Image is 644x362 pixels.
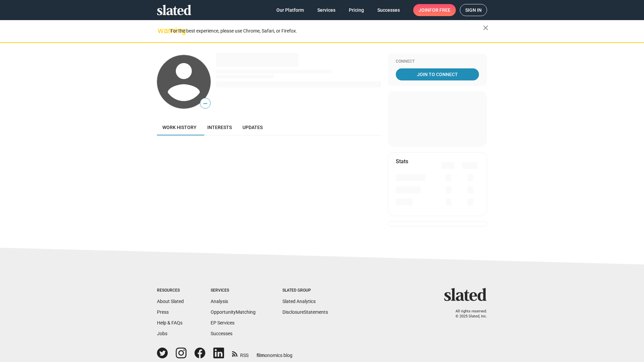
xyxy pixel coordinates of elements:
a: Press [157,309,169,315]
span: for free [429,4,450,16]
a: Analysis [211,299,228,304]
span: — [200,99,210,108]
a: Successes [372,4,405,16]
span: Successes [377,4,400,16]
a: OpportunityMatching [211,309,256,315]
p: All rights reserved. © 2025 Slated, Inc. [448,309,487,319]
span: Updates [243,125,263,130]
span: Join [419,4,450,16]
a: Interests [202,119,237,135]
span: Services [317,4,335,16]
a: Slated Analytics [282,299,316,304]
span: film [257,353,265,358]
a: EP Services [211,320,234,325]
a: Jobs [157,331,167,336]
a: About Slated [157,299,184,304]
mat-icon: close [482,24,490,32]
a: Work history [157,119,202,135]
span: Our Platform [276,4,304,16]
a: Successes [211,331,232,336]
div: Slated Group [282,288,328,293]
div: Connect [396,59,479,64]
a: filmonomics blog [257,347,292,359]
a: DisclosureStatements [282,309,328,315]
a: Services [312,4,341,16]
span: Pricing [349,4,364,16]
a: Our Platform [271,4,309,16]
span: Join To Connect [397,68,478,80]
a: Join To Connect [396,68,479,80]
span: Sign in [465,4,482,16]
span: Interests [207,125,232,130]
a: Updates [237,119,268,135]
div: Resources [157,288,184,293]
a: Help & FAQs [157,320,182,325]
span: Work history [162,125,197,130]
a: Joinfor free [413,4,456,16]
a: Sign in [460,4,487,16]
div: Services [211,288,256,293]
mat-icon: warning [158,26,166,35]
mat-card-title: Stats [396,158,408,165]
div: For the best experience, please use Chrome, Safari, or Firefox. [170,26,483,36]
a: Pricing [343,4,369,16]
a: RSS [232,348,249,359]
